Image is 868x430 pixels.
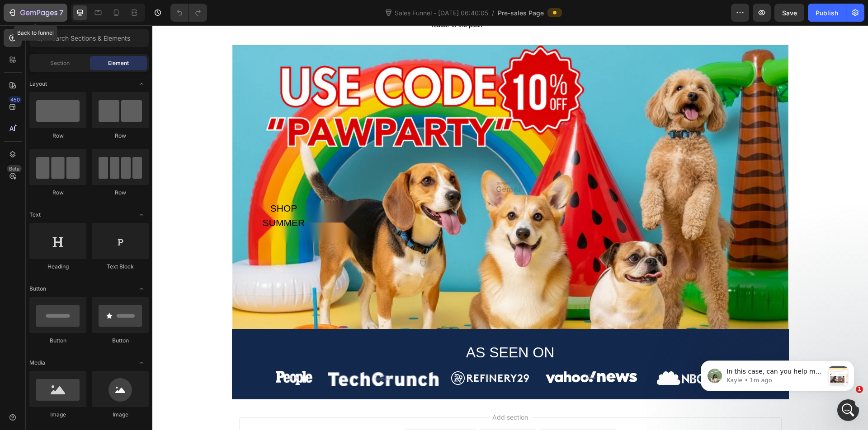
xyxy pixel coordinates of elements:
div: Undo/Redo [170,4,207,22]
span: Layout [29,80,47,88]
img: Alt image [175,345,286,361]
div: Heading [29,263,86,271]
input: Search Sections & Elements [29,29,149,47]
div: Row [29,189,86,197]
span: Section [50,59,70,67]
img: Alt image [299,345,378,360]
div: Row [92,132,149,140]
div: Text Block [92,263,149,271]
span: Element [108,59,129,67]
span: Button [29,285,46,293]
span: Save [782,9,797,17]
span: 1 [856,386,863,393]
button: Publish [808,4,846,22]
span: / [492,8,494,18]
span: Toggle open [134,356,149,370]
div: Button [92,337,149,345]
button: Save [774,4,804,22]
span: Toggle open [134,282,149,296]
iframe: Design area [152,25,868,430]
div: Row [92,189,149,197]
span: Sales Funnel - [DATE] 06:40:05 [393,8,490,18]
span: Pre-sales Page [498,8,544,18]
span: Add section [336,387,379,397]
img: Alt image [393,345,485,358]
div: Image [92,411,149,419]
span: Toggle open [134,77,149,91]
img: Alt image [505,345,585,360]
div: Button [29,337,86,345]
span: Toggle open [134,208,149,222]
div: Row [29,132,86,140]
iframe: Intercom notifications message [687,342,868,406]
div: 450 [9,96,22,103]
iframe: Intercom live chat [837,399,859,421]
button: 7 [4,4,67,22]
div: Image [29,411,86,419]
span: Text [29,211,41,219]
div: Beta [7,165,22,172]
p: 7 [59,7,63,18]
span: Media [29,359,45,367]
div: Publish [816,8,838,18]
